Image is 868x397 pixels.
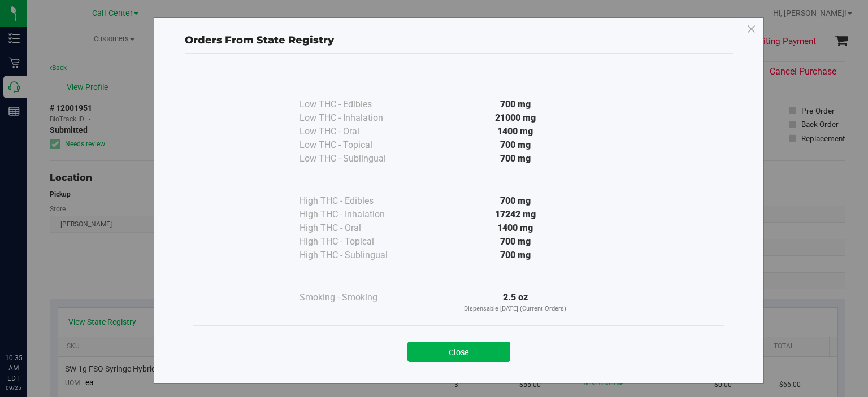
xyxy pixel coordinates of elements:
div: 700 mg [413,98,618,111]
div: 700 mg [413,152,618,165]
div: 2.5 oz [413,291,618,314]
button: Close [407,342,510,362]
div: 17242 mg [413,208,618,221]
div: High THC - Topical [300,235,413,248]
iframe: Resource center [11,307,45,341]
div: Low THC - Oral [300,125,413,138]
div: High THC - Oral [300,221,413,235]
div: Low THC - Inhalation [300,111,413,125]
div: High THC - Sublingual [300,248,413,262]
div: 700 mg [413,235,618,248]
div: 1400 mg [413,125,618,138]
iframe: Resource center unread badge [33,305,47,319]
div: 1400 mg [413,221,618,235]
div: 700 mg [413,248,618,262]
div: Low THC - Sublingual [300,152,413,165]
p: Dispensable [DATE] (Current Orders) [413,304,618,314]
div: 700 mg [413,138,618,152]
div: Low THC - Edibles [300,98,413,111]
div: 700 mg [413,194,618,208]
div: High THC - Edibles [300,194,413,208]
div: Low THC - Topical [300,138,413,152]
div: 21000 mg [413,111,618,125]
div: High THC - Inhalation [300,208,413,221]
div: Smoking - Smoking [300,291,413,304]
span: Orders From State Registry [185,34,334,46]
